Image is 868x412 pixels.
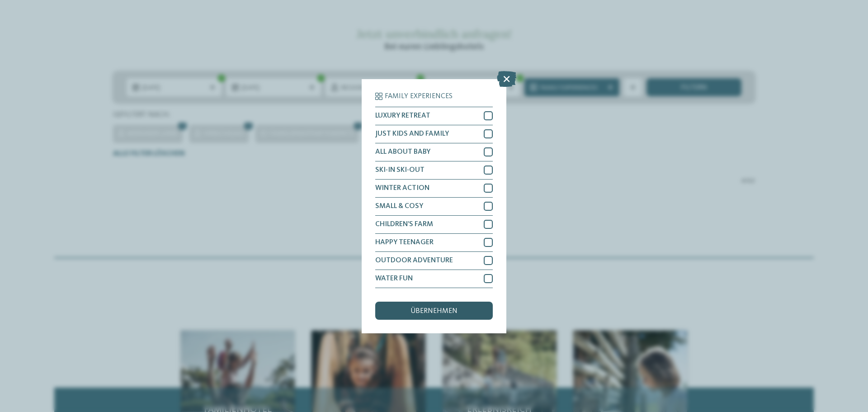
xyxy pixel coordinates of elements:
span: SMALL & COSY [375,203,423,210]
span: OUTDOOR ADVENTURE [375,257,453,264]
span: WATER FUN [375,275,413,282]
span: SKI-IN SKI-OUT [375,166,425,174]
span: ALL ABOUT BABY [375,148,430,156]
span: HAPPY TEENAGER [375,239,434,246]
span: LUXURY RETREAT [375,112,430,119]
span: JUST KIDS AND FAMILY [375,130,449,137]
span: CHILDREN’S FARM [375,221,433,228]
span: Family Experiences [385,93,453,100]
span: WINTER ACTION [375,185,429,192]
span: übernehmen [410,308,458,315]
